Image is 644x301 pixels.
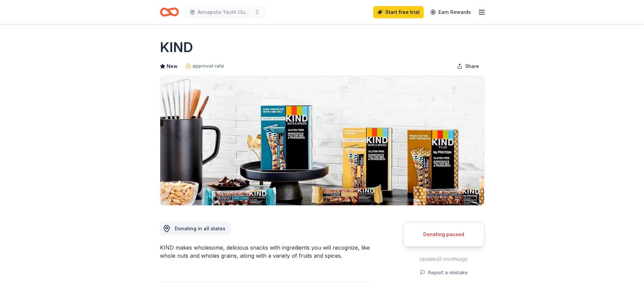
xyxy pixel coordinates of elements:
[184,5,265,19] button: Annapolis Yacht Club 3-2-1 Invitational
[403,255,484,263] div: Updated 3 months ago
[373,6,424,18] a: Start free trial
[160,38,193,57] h1: KIND
[160,4,179,20] a: Home
[426,6,475,18] a: Earn Rewards
[192,62,224,70] span: approval rate
[412,230,476,238] div: Donating paused
[160,76,484,205] img: Image for KIND
[175,226,225,231] span: Donating in all states
[452,60,484,73] button: Share
[198,8,252,16] span: Annapolis Yacht Club 3-2-1 Invitational
[160,244,371,260] div: KIND makes wholesome, delicious snacks with ingredients you will recognize, like whole nuts and w...
[186,62,224,70] a: approval rate
[167,62,177,70] span: New
[465,62,479,70] span: Share
[420,269,468,277] button: Report a mistake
